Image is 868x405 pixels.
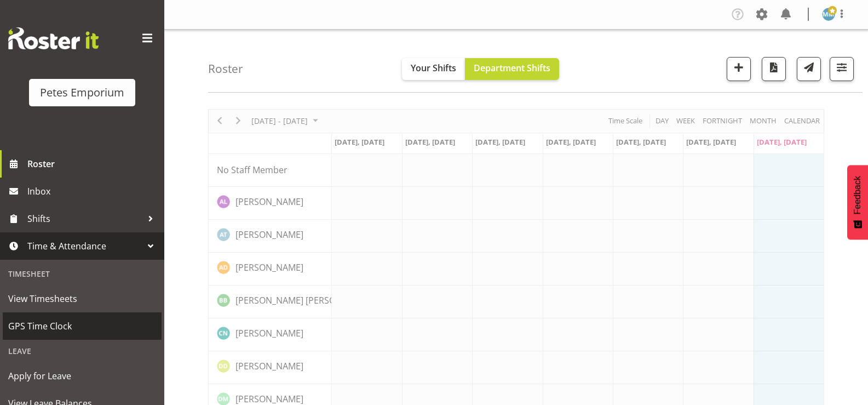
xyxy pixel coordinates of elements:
span: Feedback [853,176,863,214]
div: Petes Emporium [40,84,124,101]
span: Shifts [27,210,142,227]
button: Send a list of all shifts for the selected filtered period to all rostered employees. [797,57,821,81]
a: Apply for Leave [3,362,162,390]
button: Feedback - Show survey [847,165,868,239]
div: Timesheet [3,263,162,285]
span: Apply for Leave [8,368,156,384]
img: Rosterit website logo [8,27,99,49]
span: Time & Attendance [27,238,142,254]
a: View Timesheets [3,285,162,312]
h4: Roster [208,62,243,75]
a: GPS Time Clock [3,312,162,340]
span: GPS Time Clock [8,318,156,334]
button: Department Shifts [465,58,559,80]
span: Inbox [27,183,159,199]
span: Roster [27,156,159,172]
span: Department Shifts [474,62,550,74]
button: Your Shifts [402,58,465,80]
span: View Timesheets [8,290,156,307]
img: mandy-mosley3858.jpg [822,8,835,21]
button: Filter Shifts [830,57,854,81]
button: Download a PDF of the roster according to the set date range. [762,57,786,81]
div: Leave [3,340,162,362]
button: Add a new shift [727,57,751,81]
span: Your Shifts [411,62,456,74]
